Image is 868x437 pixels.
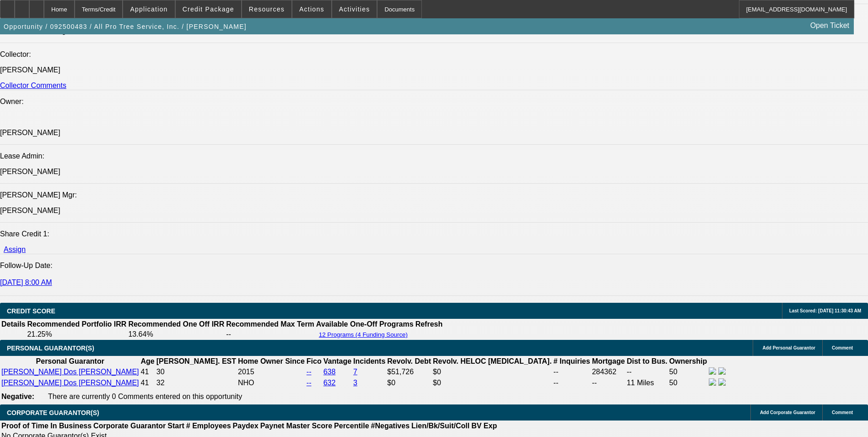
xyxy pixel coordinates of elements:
[307,357,322,365] b: Fico
[307,379,312,387] a: --
[238,368,254,376] span: 2015
[669,378,708,388] td: 50
[323,357,351,365] b: Vantage
[415,320,443,329] th: Refresh
[238,357,305,365] b: Home Owner Since
[626,378,668,388] td: 11 Miles
[553,367,591,377] td: --
[130,5,167,13] span: Application
[669,367,708,377] td: 50
[140,378,155,388] td: 41
[1,421,92,431] th: Proof of Time In Business
[762,345,815,350] span: Add Personal Guarantor
[226,320,315,329] th: Recommended Max Term
[592,367,625,377] td: 284362
[128,330,225,339] td: 13.64%
[433,357,552,365] b: Revolv. HELOC [MEDICAL_DATA].
[27,330,127,339] td: 21.25%
[709,378,716,386] img: facebook-icon.png
[183,5,234,13] span: Credit Package
[7,307,55,315] span: CREDIT SCORE
[176,0,241,18] button: Credit Package
[7,409,99,416] span: CORPORATE GUARANTOR(S)
[36,357,104,365] b: Personal Guarantor
[554,357,590,365] b: # Inquiries
[27,320,127,329] th: Recommended Portfolio IRR
[789,308,861,313] span: Last Scored: [DATE] 11:30:43 AM
[411,422,469,430] b: Lien/Bk/Suit/Coll
[316,331,410,339] button: 12 Programs (4 Funding Source)
[7,344,94,352] span: PERSONAL GUARANTOR(S)
[123,0,174,18] button: Application
[339,5,370,13] span: Activities
[1,368,139,376] a: [PERSON_NAME] Dos [PERSON_NAME]
[237,378,305,388] td: NHO
[156,378,237,388] td: 32
[186,422,231,430] b: # Employees
[156,357,236,365] b: [PERSON_NAME]. EST
[387,357,431,365] b: Revolv. Debt
[226,330,315,339] td: --
[371,422,410,430] b: #Negatives
[323,379,336,387] a: 632
[299,5,324,13] span: Actions
[353,368,357,376] a: 7
[669,357,707,365] b: Ownership
[316,320,414,329] th: Available One-Off Programs
[292,0,331,18] button: Actions
[307,368,312,376] a: --
[432,378,552,388] td: $0
[353,379,357,387] a: 3
[260,422,332,430] b: Paynet Master Score
[592,378,625,388] td: --
[471,422,497,430] b: BV Exp
[323,368,336,376] a: 638
[709,367,716,375] img: facebook-icon.png
[1,379,139,387] a: [PERSON_NAME] Dos [PERSON_NAME]
[353,357,385,365] b: Incidents
[4,23,247,30] span: Opportunity / 092500483 / All Pro Tree Service, Inc. / [PERSON_NAME]
[334,422,369,430] b: Percentile
[832,410,853,415] span: Comment
[627,357,668,365] b: Dist to Bus.
[387,378,431,388] td: $0
[832,345,853,350] span: Comment
[242,0,291,18] button: Resources
[387,367,431,377] td: $51,726
[141,357,155,365] b: Age
[592,357,625,365] b: Mortgage
[432,367,552,377] td: $0
[626,367,668,377] td: --
[167,422,184,430] b: Start
[807,18,853,33] a: Open Ticket
[332,0,377,18] button: Activities
[718,378,726,386] img: linkedin-icon.png
[1,320,26,329] th: Details
[1,393,34,400] b: Negative:
[140,367,155,377] td: 41
[156,367,237,377] td: 30
[553,378,591,388] td: --
[760,410,815,415] span: Add Corporate Guarantor
[4,246,26,253] a: Assign
[718,367,726,375] img: linkedin-icon.png
[128,320,225,329] th: Recommended One Off IRR
[48,393,242,400] span: There are currently 0 Comments entered on this opportunity
[93,422,166,430] b: Corporate Guarantor
[249,5,285,13] span: Resources
[233,422,259,430] b: Paydex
